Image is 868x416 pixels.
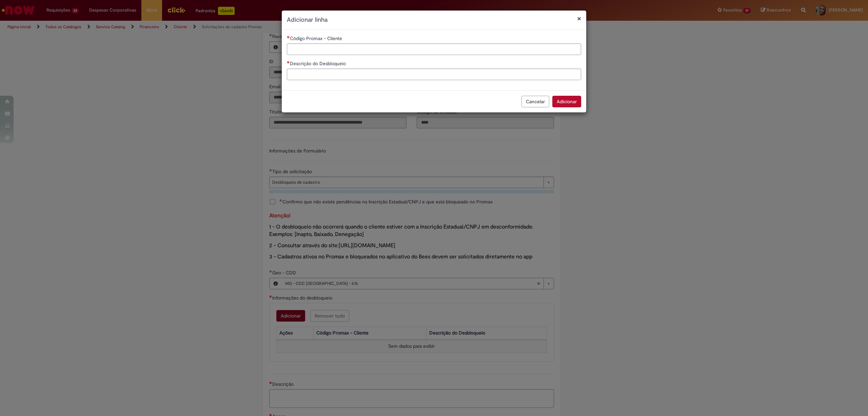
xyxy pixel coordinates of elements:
[287,43,581,55] input: Código Promax - Cliente
[552,96,581,107] button: Adicionar
[577,15,581,22] button: Fechar modal
[287,36,290,38] span: Necessários
[290,60,347,67] span: Descrição do Desbloqueio
[287,16,581,24] h2: Adicionar linha
[287,69,581,80] input: Descrição do Desbloqueio
[287,61,290,64] span: Necessários
[521,96,549,107] button: Cancelar
[290,35,343,41] span: Código Promax - Cliente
